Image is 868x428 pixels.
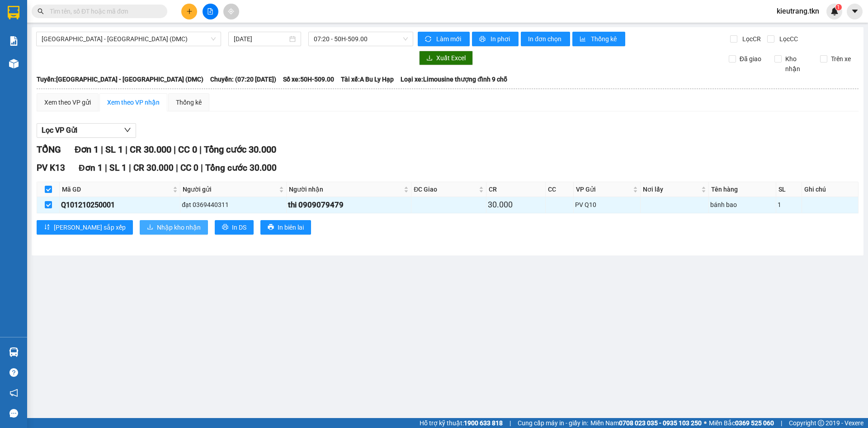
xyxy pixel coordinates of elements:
[181,4,197,19] button: plus
[228,8,234,14] span: aim
[9,59,19,68] img: warehouse-icon
[9,389,18,397] span: notification
[837,4,840,10] span: 1
[464,419,503,427] strong: 1900 633 818
[232,222,246,232] span: In DS
[426,55,433,62] span: download
[278,222,304,232] span: In biên lai
[704,421,707,425] span: ⚪️
[133,163,174,173] span: CR 30.000
[782,54,813,74] span: Kho nhận
[283,74,334,84] span: Số xe: 50H-509.00
[818,420,824,426] span: copyright
[9,36,19,46] img: solution-icon
[518,418,588,428] span: Cung cấp máy in - giấy in:
[109,163,127,173] span: SL 1
[830,7,839,15] img: icon-new-feature
[739,34,762,44] span: Lọc CR
[414,184,477,194] span: ĐC Giao
[44,97,91,107] div: Xem theo VP gửi
[85,34,378,45] li: Hotline: 1900 8153
[176,97,202,107] div: Thống kê
[436,53,466,63] span: Xuất Excel
[847,4,863,19] button: caret-down
[176,163,178,173] span: |
[129,163,131,173] span: |
[528,34,563,44] span: In đơn chọn
[223,4,239,19] button: aim
[180,163,198,173] span: CC 0
[199,144,202,155] span: |
[75,144,99,155] span: Đơn 1
[491,34,511,44] span: In phơi
[709,418,774,428] span: Miền Bắc
[182,200,285,210] div: đạt 0369440311
[204,144,276,155] span: Tổng cước 30.000
[38,8,44,14] span: search
[341,74,394,84] span: Tài xế: A Bu Ly Hạp
[769,5,826,17] span: kieutrang.tkn
[178,144,197,155] span: CC 0
[436,34,462,44] span: Làm mới
[776,182,802,197] th: SL
[203,4,218,19] button: file-add
[619,419,702,427] strong: 0708 023 035 - 0935 103 250
[709,182,776,197] th: Tên hàng
[576,184,632,194] span: VP Gửi
[54,222,126,232] span: [PERSON_NAME] sắp xếp
[186,8,193,14] span: plus
[157,222,201,232] span: Nhập kho nhận
[42,125,77,136] span: Lọc VP Gửi
[85,22,378,34] li: [STREET_ADDRESS][PERSON_NAME]. [GEOGRAPHIC_DATA], Tỉnh [GEOGRAPHIC_DATA]
[418,32,470,46] button: syncLàm mới
[124,126,131,134] span: down
[590,418,702,428] span: Miền Nam
[314,32,408,46] span: 07:20 - 50H-509.00
[37,220,133,235] button: sort-ascending[PERSON_NAME] sắp xếp
[11,66,83,81] b: GỬI : PV K13
[472,32,519,46] button: printerIn phơi
[62,184,171,194] span: Mã GD
[572,32,625,46] button: bar-chartThống kê
[851,7,859,15] span: caret-down
[546,182,574,197] th: CC
[37,76,203,83] b: Tuyến: [GEOGRAPHIC_DATA] - [GEOGRAPHIC_DATA] (DMC)
[9,347,19,357] img: warehouse-icon
[174,144,176,155] span: |
[105,144,123,155] span: SL 1
[9,368,18,377] span: question-circle
[42,32,216,46] span: Sài Gòn - Tây Ninh (DMC)
[79,163,103,173] span: Đơn 1
[574,197,641,213] td: PV Q10
[44,224,50,231] span: sort-ascending
[778,200,800,210] div: 1
[201,163,203,173] span: |
[8,6,19,19] img: logo-vxr
[105,163,107,173] span: |
[776,34,799,44] span: Lọc CC
[61,199,179,211] div: Q101210250001
[125,144,127,155] span: |
[37,163,65,173] span: PV K13
[521,32,570,46] button: In đơn chọn
[736,54,765,64] span: Đã giao
[827,54,854,64] span: Trên xe
[509,418,511,428] span: |
[835,4,842,10] sup: 1
[288,199,410,211] div: thi 0909079479
[401,74,507,84] span: Loại xe: Limousine thượng đỉnh 9 chỗ
[60,197,180,213] td: Q101210250001
[140,220,208,235] button: downloadNhập kho nhận
[781,418,782,428] span: |
[37,123,136,138] button: Lọc VP Gửi
[234,34,288,44] input: 12/10/2025
[419,51,473,65] button: downloadXuất Excel
[205,163,277,173] span: Tổng cước 30.000
[215,220,254,235] button: printerIn DS
[575,200,639,210] div: PV Q10
[591,34,618,44] span: Thống kê
[735,419,774,427] strong: 0369 525 060
[420,418,503,428] span: Hỗ trợ kỹ thuật:
[210,74,276,84] span: Chuyến: (07:20 [DATE])
[425,36,433,43] span: sync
